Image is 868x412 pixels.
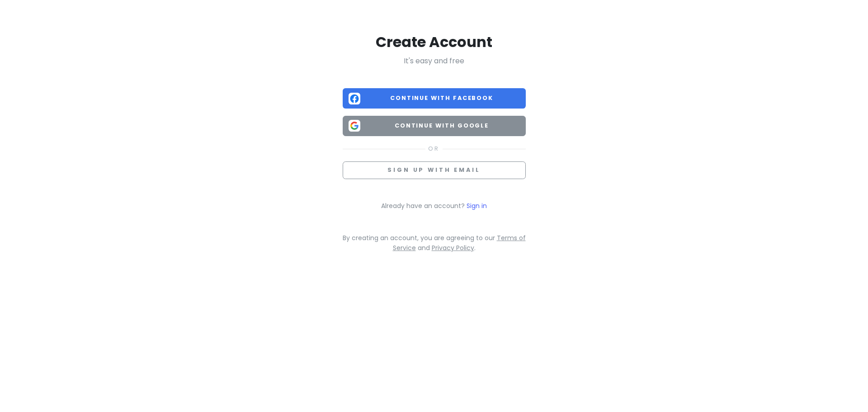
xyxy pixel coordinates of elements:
[343,201,526,211] p: Already have an account?
[364,121,520,130] span: Continue with Google
[349,93,360,104] img: Facebook logo
[393,233,526,252] a: Terms of Service
[343,233,526,253] p: By creating an account, you are agreeing to our and .
[343,33,526,52] h2: Create Account
[432,243,474,252] a: Privacy Policy
[349,120,360,132] img: Google logo
[343,55,526,67] p: It's easy and free
[364,94,520,103] span: Continue with Facebook
[343,161,526,179] button: Sign up with email
[387,166,480,174] span: Sign up with email
[343,88,526,109] button: Continue with Facebook
[467,201,487,210] a: Sign in
[343,116,526,136] button: Continue with Google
